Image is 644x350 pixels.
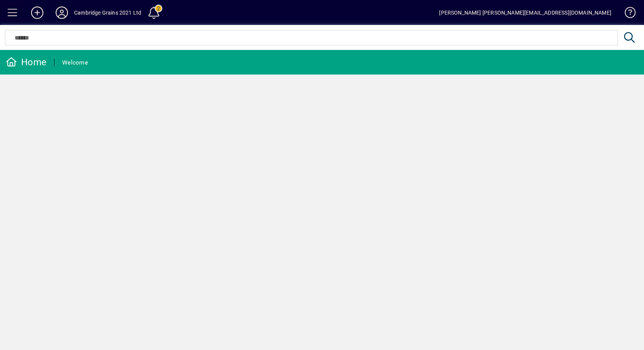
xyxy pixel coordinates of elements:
[439,7,611,19] div: [PERSON_NAME] [PERSON_NAME][EMAIL_ADDRESS][DOMAIN_NAME]
[50,6,74,20] button: Profile
[619,2,634,27] a: Knowledge Base
[62,56,88,69] div: Welcome
[25,6,50,20] button: Add
[6,56,46,68] div: Home
[74,7,141,19] div: Cambridge Grains 2021 Ltd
